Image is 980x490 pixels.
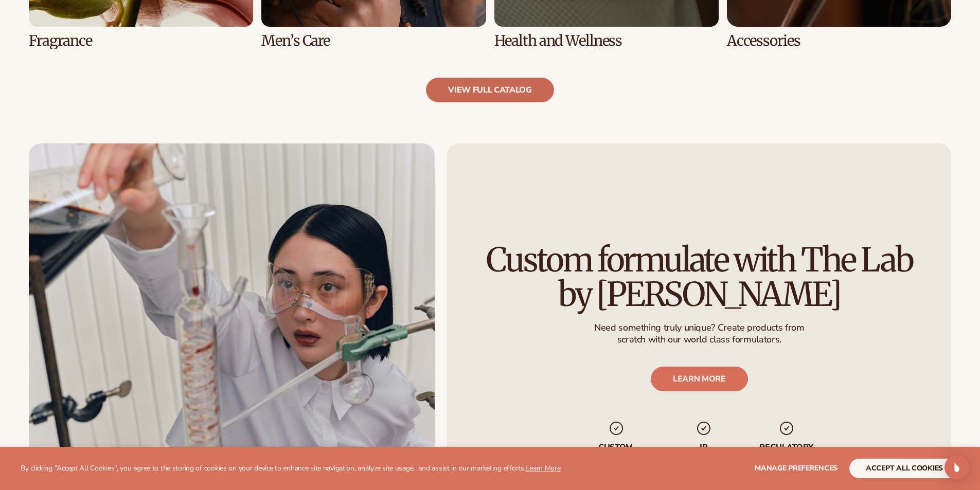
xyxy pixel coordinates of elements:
[650,367,747,391] a: LEARN MORE
[677,443,729,462] p: IP Ownership
[945,455,969,480] div: Open Intercom Messenger
[755,463,838,473] span: Manage preferences
[584,443,648,462] p: Custom formulation
[849,459,959,478] button: accept all cookies
[594,334,804,346] p: scratch with our world class formulators.
[21,464,561,473] p: By clicking "Accept All Cookies", you agree to the storing of cookies on your device to enhance s...
[476,242,923,311] h2: Custom formulate with The Lab by [PERSON_NAME]
[755,459,838,478] button: Manage preferences
[426,78,554,102] a: view full catalog
[695,420,711,437] img: checkmark_svg
[608,420,625,437] img: checkmark_svg
[778,420,794,437] img: checkmark_svg
[594,322,804,334] p: Need something truly unique? Create products from
[758,443,814,462] p: regulatory compliance
[525,463,560,473] a: Learn More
